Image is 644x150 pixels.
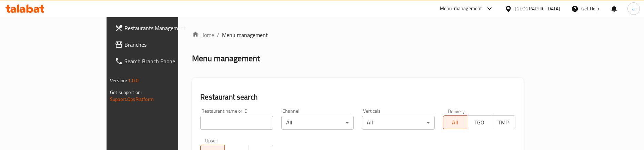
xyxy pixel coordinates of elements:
span: Version: [110,76,127,85]
label: Delivery [448,109,465,113]
span: All [446,118,465,128]
a: Search Branch Phone [109,53,214,69]
span: Search Branch Phone [124,57,209,65]
div: Menu-management [440,4,482,13]
li: / [217,31,219,39]
span: 1.0.0 [128,76,139,85]
div: [GEOGRAPHIC_DATA] [515,5,560,12]
span: Branches [124,40,209,49]
div: All [281,116,354,130]
a: Restaurants Management [109,20,214,36]
span: Restaurants Management [124,24,209,32]
nav: breadcrumb [192,31,524,39]
span: Get support on: [110,88,142,97]
label: Upsell [205,138,218,143]
h2: Restaurant search [200,92,515,102]
button: TMP [491,115,515,129]
input: Search for restaurant name or ID.. [200,116,273,130]
h2: Menu management [192,53,260,64]
span: TMP [494,118,513,128]
span: Menu management [222,31,268,39]
div: All [362,116,434,130]
button: TGO [467,115,491,129]
span: a [632,5,635,12]
button: All [443,115,467,129]
a: Support.OpsPlatform [110,95,154,104]
span: TGO [470,118,489,128]
a: Branches [109,36,214,53]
